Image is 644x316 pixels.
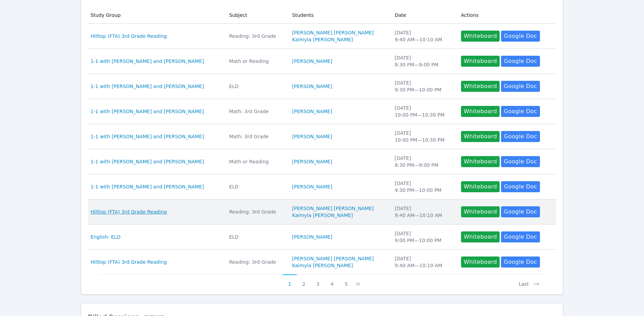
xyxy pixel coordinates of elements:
button: Whiteboard [461,156,500,167]
button: Whiteboard [461,181,500,192]
a: Google Doc [501,206,540,217]
a: Kaimyla [PERSON_NAME] [292,212,353,219]
a: [PERSON_NAME] [292,233,332,240]
tr: English: ELDELD[PERSON_NAME][DATE]9:00 PM—10:00 PMWhiteboardGoogle Doc [88,225,556,250]
button: Whiteboard [461,131,500,142]
a: Kaimyla [PERSON_NAME] [292,36,353,43]
a: Google Doc [501,181,540,192]
a: [PERSON_NAME] [PERSON_NAME] [292,255,374,262]
a: [PERSON_NAME] [292,133,332,140]
a: [PERSON_NAME] [292,158,332,165]
div: [DATE] 9:40 AM — 10:10 AM [395,205,452,219]
div: [DATE] 9:00 PM — 10:00 PM [395,230,452,244]
th: Study Group [88,7,225,24]
button: Whiteboard [461,206,500,217]
a: [PERSON_NAME] [292,108,332,115]
div: Math or Reading [229,158,284,165]
div: ELD [229,183,284,190]
tr: 1-1 with [PERSON_NAME] and [PERSON_NAME]Math or Reading[PERSON_NAME][DATE]8:30 PM—9:00 PMWhiteboa... [88,49,556,74]
a: Hilltop (FTA) 3rd Grade Reading [91,259,167,265]
th: Subject [225,7,288,24]
div: [DATE] 8:30 PM — 9:00 PM [395,155,452,168]
div: Reading: 3rd Grade [229,259,284,265]
th: Students [288,7,391,24]
button: Whiteboard [461,257,500,268]
div: Math: 3rd Grade [229,108,284,115]
div: Math: 3rd Grade [229,133,284,140]
tr: 1-1 with [PERSON_NAME] and [PERSON_NAME]Math: 3rd Grade[PERSON_NAME][DATE]10:00 PM—10:30 PMWhiteb... [88,99,556,124]
button: Last [513,274,545,287]
a: 1-1 with [PERSON_NAME] and [PERSON_NAME] [91,58,204,65]
div: [DATE] 8:30 PM — 9:00 PM [395,54,452,68]
div: [DATE] 9:40 AM — 10:10 AM [395,29,452,43]
a: [PERSON_NAME] [292,58,332,65]
a: 1-1 with [PERSON_NAME] and [PERSON_NAME] [91,183,204,190]
a: Google Doc [501,106,540,117]
a: 1-1 with [PERSON_NAME] and [PERSON_NAME] [91,108,204,115]
a: [PERSON_NAME] [292,83,332,90]
button: 1 [283,274,297,287]
a: Google Doc [501,56,540,67]
a: Google Doc [501,31,540,42]
a: [PERSON_NAME] [PERSON_NAME] [292,205,374,212]
div: [DATE] 10:00 PM — 10:30 PM [395,105,452,118]
div: ELD [229,233,284,240]
button: Whiteboard [461,81,500,92]
tr: Hilltop (FTA) 3rd Grade ReadingReading: 3rd Grade[PERSON_NAME] [PERSON_NAME]Kaimyla [PERSON_NAME]... [88,199,556,225]
button: 4 [325,274,339,287]
div: Reading: 3rd Grade [229,208,284,215]
a: Google Doc [501,156,540,167]
a: English: ELD [91,233,121,240]
tr: 1-1 with [PERSON_NAME] and [PERSON_NAME]ELD[PERSON_NAME][DATE]9:30 PM—10:00 PMWhiteboardGoogle Doc [88,74,556,99]
a: Google Doc [501,231,540,242]
div: [DATE] 9:30 PM — 10:00 PM [395,180,452,194]
tr: Hilltop (FTA) 3rd Grade ReadingReading: 3rd Grade[PERSON_NAME] [PERSON_NAME]Kaimyla [PERSON_NAME]... [88,24,556,49]
button: Whiteboard [461,106,500,117]
a: [PERSON_NAME] [292,183,332,190]
tr: Hilltop (FTA) 3rd Grade ReadingReading: 3rd Grade[PERSON_NAME] [PERSON_NAME]Kaimyla [PERSON_NAME]... [88,250,556,274]
a: 1-1 with [PERSON_NAME] and [PERSON_NAME] [91,158,204,165]
a: Hilltop (FTA) 3rd Grade Reading [91,208,167,215]
a: [PERSON_NAME] [PERSON_NAME] [292,29,374,36]
th: Date [390,7,457,24]
button: 2 [297,274,311,287]
a: 1-1 with [PERSON_NAME] and [PERSON_NAME] [91,83,204,90]
div: [DATE] 9:40 AM — 10:10 AM [395,255,452,269]
button: Whiteboard [461,231,500,242]
a: Hilltop (FTA) 3rd Grade Reading [91,33,167,40]
div: [DATE] 9:30 PM — 10:00 PM [395,79,452,93]
div: Math or Reading [229,58,284,65]
a: Google Doc [501,131,540,142]
div: [DATE] 10:00 PM — 10:30 PM [395,130,452,143]
button: 5 [339,274,353,287]
div: ELD [229,83,284,90]
a: Google Doc [501,257,540,268]
button: Whiteboard [461,56,500,67]
tr: 1-1 with [PERSON_NAME] and [PERSON_NAME]Math or Reading[PERSON_NAME][DATE]8:30 PM—9:00 PMWhiteboa... [88,149,556,174]
a: Google Doc [501,81,540,92]
tr: 1-1 with [PERSON_NAME] and [PERSON_NAME]ELD[PERSON_NAME][DATE]9:30 PM—10:00 PMWhiteboardGoogle Doc [88,174,556,199]
button: 3 [311,274,325,287]
a: Kaimyla [PERSON_NAME] [292,262,353,269]
div: Reading: 3rd Grade [229,33,284,40]
button: Whiteboard [461,31,500,42]
tr: 1-1 with [PERSON_NAME] and [PERSON_NAME]Math: 3rd Grade[PERSON_NAME][DATE]10:00 PM—10:30 PMWhiteb... [88,124,556,149]
th: Actions [457,7,556,24]
a: 1-1 with [PERSON_NAME] and [PERSON_NAME] [91,133,204,140]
